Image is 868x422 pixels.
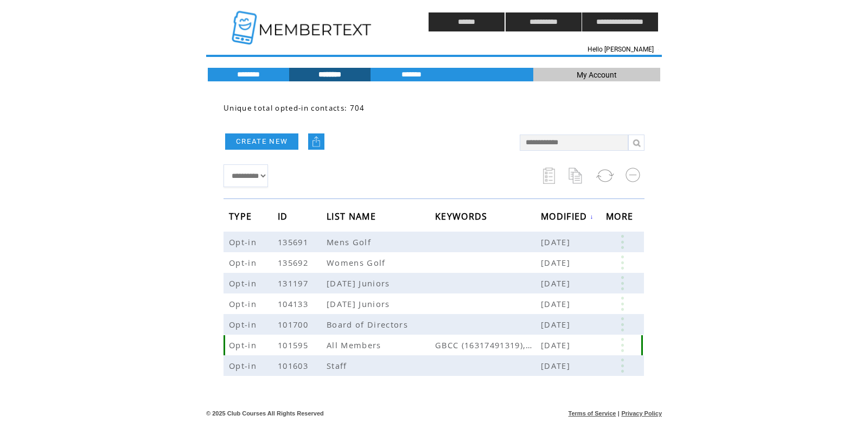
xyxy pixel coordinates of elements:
[577,71,617,79] span: My Account
[541,213,594,220] a: MODIFIED↓
[621,410,662,417] a: Privacy Policy
[229,298,259,309] span: Opt-in
[541,208,590,228] span: MODIFIED
[229,236,259,247] span: Opt-in
[327,340,384,350] span: All Members
[278,236,311,247] span: 135691
[541,360,573,371] span: [DATE]
[541,257,573,268] span: [DATE]
[569,410,616,417] a: Terms of Service
[229,213,254,219] a: TYPE
[327,319,411,330] span: Board of Directors
[606,208,636,228] span: MORE
[435,208,490,228] span: KEYWORDS
[618,410,620,417] span: |
[327,213,379,219] a: LIST NAME
[206,410,324,417] span: © 2025 Club Courses All Rights Reserved
[229,319,259,330] span: Opt-in
[229,360,259,371] span: Opt-in
[541,278,573,289] span: [DATE]
[327,298,393,309] span: [DATE] Juniors
[229,278,259,289] span: Opt-in
[327,278,393,289] span: [DATE] Juniors
[278,360,311,371] span: 101603
[229,340,259,350] span: Opt-in
[541,298,573,309] span: [DATE]
[588,46,654,53] span: Hello [PERSON_NAME]
[541,340,573,350] span: [DATE]
[229,208,254,228] span: TYPE
[327,360,350,371] span: Staff
[327,208,379,228] span: LIST NAME
[278,319,311,330] span: 101700
[278,257,311,268] span: 135692
[229,257,259,268] span: Opt-in
[278,208,291,228] span: ID
[225,133,298,150] a: CREATE NEW
[435,340,541,350] span: GBCC (16317491319),GBCC (38316)
[327,236,374,247] span: Mens Golf
[541,236,573,247] span: [DATE]
[311,136,322,147] img: upload.png
[327,257,388,268] span: Womens Golf
[278,213,291,219] a: ID
[224,103,365,113] span: Unique total opted-in contacts: 704
[435,213,490,219] a: KEYWORDS
[278,340,311,350] span: 101595
[278,278,311,289] span: 131197
[541,319,573,330] span: [DATE]
[278,298,311,309] span: 104133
